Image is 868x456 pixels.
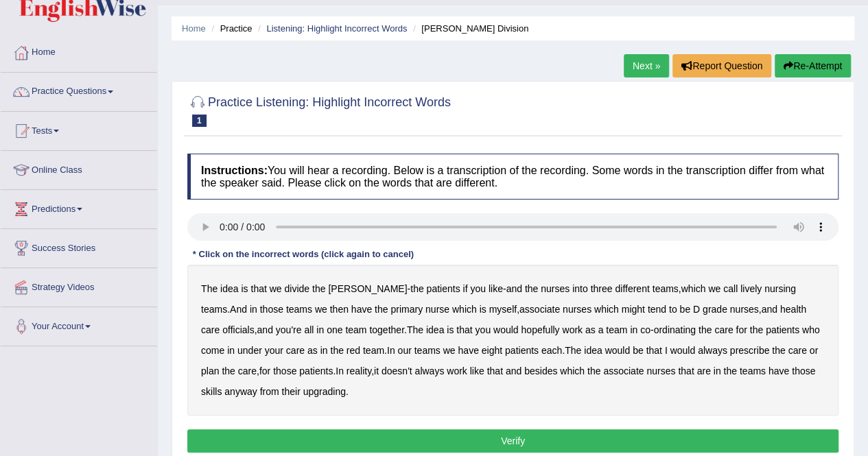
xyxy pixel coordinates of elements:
[414,365,444,376] b: always
[565,345,581,356] b: The
[299,365,333,376] b: patients
[590,283,612,294] b: three
[624,54,669,77] a: Next »
[347,365,371,376] b: reality
[615,283,649,294] b: different
[369,324,404,335] b: together
[230,304,247,315] b: And
[201,324,220,335] b: care
[1,73,157,107] a: Practice Questions
[693,304,700,315] b: D
[351,304,372,315] b: have
[605,345,630,356] b: would
[1,229,157,263] a: Success Stories
[315,304,327,315] b: we
[810,345,818,356] b: or
[475,324,491,335] b: you
[730,345,770,356] b: prescribe
[493,324,519,335] b: would
[286,304,312,315] b: teams
[714,324,733,335] b: care
[606,324,627,335] b: team
[699,324,712,335] b: the
[330,345,343,356] b: the
[260,386,279,397] b: from
[640,324,650,335] b: co
[425,304,449,315] b: nurse
[470,365,484,376] b: like
[201,365,219,376] b: plan
[1,190,157,224] a: Predictions
[220,283,238,294] b: idea
[696,365,710,376] b: are
[265,345,283,356] b: your
[241,283,248,294] b: is
[775,54,851,77] button: Re-Attempt
[525,283,538,294] b: the
[187,429,838,453] button: Verify
[524,365,557,376] b: besides
[347,345,360,356] b: red
[541,345,562,356] b: each
[222,324,254,335] b: officials
[730,304,759,315] b: nurses
[1,151,157,185] a: Online Class
[238,365,257,376] b: care
[652,283,678,294] b: teams
[187,265,838,416] div: - - , . , , , . - . . , . , .
[630,324,637,335] b: in
[723,283,738,294] b: call
[505,345,539,356] b: patients
[345,324,366,335] b: team
[237,345,262,356] b: under
[270,283,282,294] b: we
[598,324,603,335] b: a
[603,365,644,376] b: associate
[772,345,785,356] b: the
[681,283,706,294] b: which
[327,324,342,335] b: one
[192,115,207,127] span: 1
[736,324,747,335] b: for
[320,345,328,356] b: in
[284,283,309,294] b: divide
[780,304,806,315] b: health
[187,93,451,127] h2: Practice Listening: Highlight Incorrect Words
[489,304,517,315] b: myself
[426,283,460,294] b: patients
[646,365,675,376] b: nurses
[375,304,388,315] b: the
[260,304,283,315] b: those
[390,304,423,315] b: primary
[584,345,602,356] b: idea
[750,324,763,335] b: the
[740,283,762,294] b: lively
[222,365,235,376] b: the
[703,304,727,315] b: grade
[1,34,157,68] a: Home
[560,365,585,376] b: which
[307,345,318,356] b: as
[622,304,645,315] b: might
[723,365,736,376] b: the
[224,386,257,397] b: anyway
[250,283,266,294] b: that
[414,345,441,356] b: teams
[447,324,454,335] b: is
[208,22,252,35] li: Practice
[182,23,206,34] a: Home
[519,304,560,315] b: associate
[201,283,218,294] b: The
[201,304,227,315] b: teams
[563,304,591,315] b: nurses
[562,324,583,335] b: work
[653,324,696,335] b: ordinating
[587,365,600,376] b: the
[187,248,419,261] div: * Click on the incorrect words (click again to cancel)
[227,345,235,356] b: in
[410,283,423,294] b: the
[766,324,799,335] b: patients
[506,365,521,376] b: and
[482,345,502,356] b: eight
[187,154,838,200] h4: You will hear a recording. Below is a transcription of the recording. Some words in the transcrip...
